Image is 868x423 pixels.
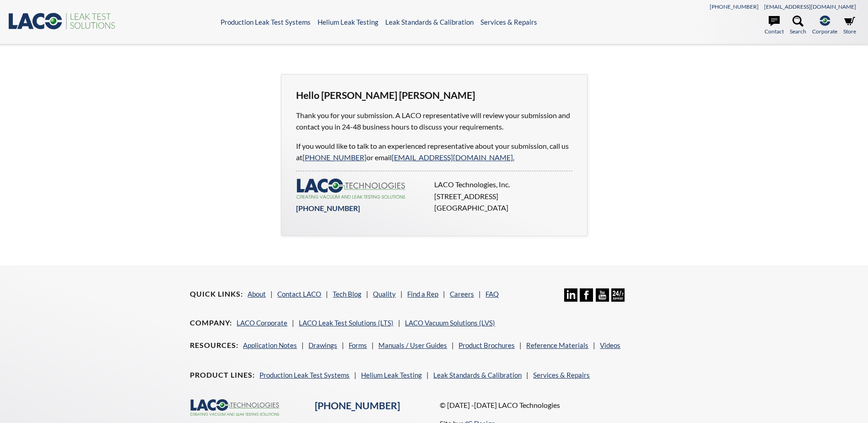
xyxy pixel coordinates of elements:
a: [EMAIL_ADDRESS][DOMAIN_NAME]. [392,153,514,162]
h4: Resources [190,341,238,350]
a: Contact [765,16,784,36]
a: Helium Leak Testing [361,371,422,379]
a: Forms [349,341,367,349]
p: If you would like to talk to an experienced representative about your submission, call us at or e... [296,140,572,163]
a: Helium Leak Testing [318,18,378,26]
a: Services & Repairs [480,18,537,26]
a: Tech Blog [333,290,361,298]
h3: Hello [PERSON_NAME] [PERSON_NAME] [296,89,572,102]
a: Careers [450,290,474,298]
a: Manuals / User Guides [378,341,447,349]
a: [PHONE_NUMBER] [315,400,400,412]
a: LACO Corporate [237,319,287,327]
a: LACO Vacuum Solutions (LVS) [405,319,495,327]
p: LACO Technologies, Inc. [STREET_ADDRESS] [GEOGRAPHIC_DATA] [434,179,567,214]
a: Find a Rep [407,290,438,298]
a: Services & Repairs [533,371,590,379]
a: Leak Standards & Calibration [385,18,474,26]
p: Thank you for your submission. A LACO representative will review your submission and contact you ... [296,109,572,133]
a: Production Leak Test Systems [259,371,350,379]
a: Contact LACO [277,290,321,298]
a: About [248,290,266,298]
a: Videos [600,341,620,349]
a: Drawings [308,341,337,349]
a: Leak Standards & Calibration [433,371,522,379]
a: [PHONE_NUMBER] [710,3,759,10]
a: Reference Materials [526,341,588,349]
a: [PHONE_NUMBER] [296,204,360,212]
a: Search [790,16,806,36]
a: FAQ [485,290,499,298]
p: © [DATE] -[DATE] LACO Technologies [440,399,678,411]
a: LACO Leak Test Solutions (LTS) [299,319,394,327]
a: Application Notes [243,341,297,349]
a: 24/7 Support [611,295,625,303]
a: Quality [373,290,396,298]
img: 24/7 Support Icon [611,288,625,302]
a: Production Leak Test Systems [221,18,311,26]
a: Store [843,16,856,36]
h4: Quick Links [190,289,243,299]
a: [EMAIL_ADDRESS][DOMAIN_NAME] [764,3,856,10]
a: [PHONE_NUMBER] [302,153,367,162]
h4: Product Lines [190,370,255,380]
img: LACO-technologies-logo-332f5733453eebdf26714ea7d5b5907d645232d7be7781e896b464cb214de0d9.svg [296,179,406,199]
span: Corporate [812,27,837,36]
a: Product Brochures [458,341,515,349]
h4: Company [190,318,232,328]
